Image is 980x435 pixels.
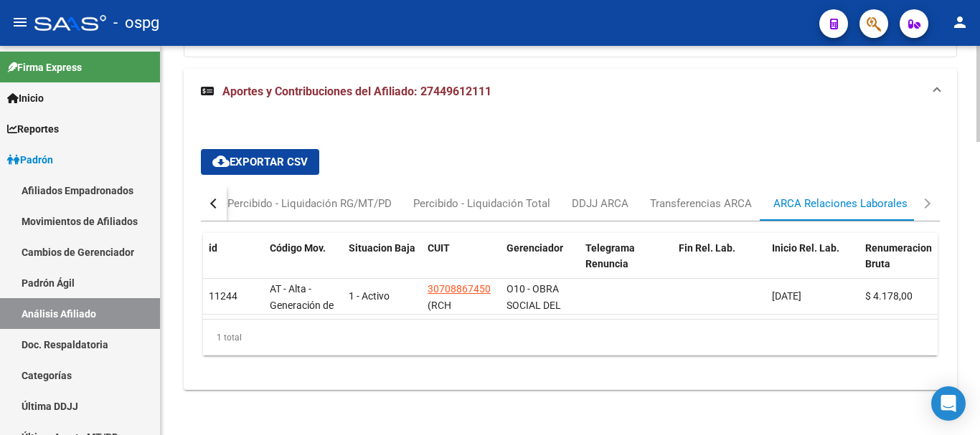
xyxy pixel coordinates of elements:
[865,290,913,302] span: $ 4.178,00
[184,115,957,390] div: Aportes y Contribuciones del Afiliado: 27449612111
[212,153,230,170] mat-icon: cloud_download
[201,149,319,175] button: Exportar CSV
[865,242,932,270] span: Renumeracion Bruta
[203,320,938,355] div: 1 total
[222,85,491,98] span: Aportes y Contribuciones del Afiliado: 27449612111
[7,59,82,75] span: Firma Express
[673,233,766,296] datatable-header-cell: Fin Rel. Lab.
[428,283,491,295] span: 30708867450
[184,69,957,115] mat-expansion-panel-header: Aportes y Contribuciones del Afiliado: 27449612111
[209,290,237,302] span: 11244
[772,290,801,302] span: [DATE]
[413,196,550,211] div: Percibido - Liquidación Total
[343,233,422,296] datatable-header-cell: Situacion Baja
[203,233,264,296] datatable-header-cell: id
[859,233,938,296] datatable-header-cell: Renumeracion Bruta
[209,242,217,254] span: id
[772,242,839,254] span: Inicio Rel. Lab.
[349,242,415,254] span: Situacion Baja
[507,242,563,254] span: Gerenciador
[501,233,580,296] datatable-header-cell: Gerenciador
[212,156,308,168] span: Exportar CSV
[7,90,44,106] span: Inicio
[270,242,326,254] span: Código Mov.
[11,14,29,31] mat-icon: menu
[580,233,673,296] datatable-header-cell: Telegrama Renuncia
[422,233,501,296] datatable-header-cell: CUIT
[270,283,334,328] span: AT - Alta - Generación de clave
[585,242,635,270] span: Telegrama Renuncia
[931,386,966,421] div: Open Intercom Messenger
[113,7,159,39] span: - ospg
[7,121,59,137] span: Reportes
[679,242,735,254] span: Fin Rel. Lab.
[428,300,489,344] span: (RCH IMPRESORES S A)
[766,233,859,296] datatable-header-cell: Inicio Rel. Lab.
[7,152,53,168] span: Padrón
[572,196,628,211] div: DDJJ ARCA
[428,242,450,254] span: CUIT
[227,196,392,211] div: Percibido - Liquidación RG/MT/PD
[773,196,908,211] div: ARCA Relaciones Laborales
[650,196,752,211] div: Transferencias ARCA
[951,14,969,31] mat-icon: person
[264,233,343,296] datatable-header-cell: Código Mov.
[507,283,561,343] span: O10 - OBRA SOCIAL DEL PERSONAL GRAFICO
[349,290,390,302] span: 1 - Activo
